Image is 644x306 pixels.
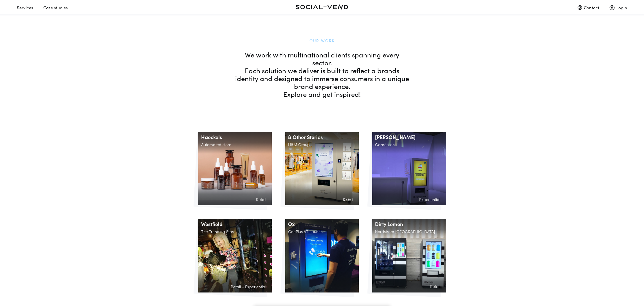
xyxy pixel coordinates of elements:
h1: [PERSON_NAME] [372,132,446,142]
h1: Our Work [235,37,409,44]
a: O2OnePlus 5T Launch [285,219,359,292]
h2: Automated store [198,142,272,149]
h1: Westfield [198,219,272,229]
p: Explore and get inspired! [235,90,409,98]
p: Each solution we deliver is built to reflect a brands identity and designed to immerse consumers ... [235,66,409,90]
h2: Retail [288,197,356,204]
a: & Other StoriesH&M GroupRetail [285,132,359,205]
h1: Dirty Lemon [372,219,446,229]
h2: H&M Group [285,142,359,149]
h2: The Trending Store [198,229,272,236]
h2: OnePlus 5T Launch [285,229,359,236]
p: We work with multinational clients spanning every sector. [235,51,409,66]
h2: Retail [201,197,269,204]
h2: Nordstrom [GEOGRAPHIC_DATA] [372,229,446,236]
div: Services [17,3,33,12]
h2: Gamescon [372,142,446,149]
a: HaeckelsAutomated storeRetail [198,132,272,205]
h2: Experiential [375,197,443,204]
h1: O2 [285,219,359,229]
div: Login [609,3,627,12]
h2: Retail + Experiential [201,285,269,291]
div: Contact [578,3,599,12]
h1: & Other Stories [285,132,359,142]
a: WestfieldThe Trending StoreRetail + Experiential [198,219,272,292]
h2: Retail [375,285,443,291]
div: Case studies [43,3,68,12]
a: Case studies [43,3,78,8]
a: Dirty LemonNordstrom [GEOGRAPHIC_DATA]Retail [372,219,446,292]
h1: Haeckels [198,132,272,142]
a: [PERSON_NAME]GamesconExperiential [372,132,446,205]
